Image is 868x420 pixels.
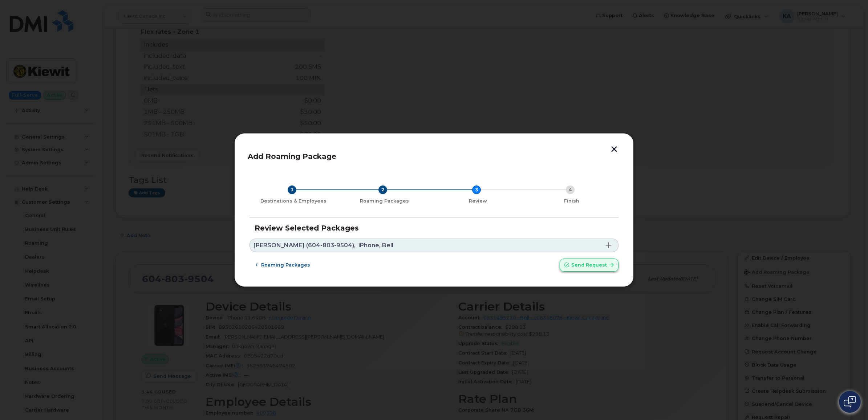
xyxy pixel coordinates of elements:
span: [PERSON_NAME] (604-803-9504), [253,243,356,248]
span: Add Roaming Package [248,152,336,161]
button: Roaming packages [250,259,316,272]
div: 1 [288,185,296,194]
div: 2 [378,185,387,194]
span: Send request [571,261,607,268]
div: Destinations & Employees [252,198,334,204]
a: [PERSON_NAME] (604-803-9504),iPhone, Bell [250,239,618,252]
div: Roaming Packages [340,198,428,204]
img: Open chat [844,396,856,408]
div: Finish [528,198,616,204]
span: Roaming packages [261,261,310,268]
div: 4 [566,185,575,194]
h3: Review Selected Packages [255,224,613,232]
span: iPhone, Bell [358,243,393,248]
button: Send request [560,259,618,272]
